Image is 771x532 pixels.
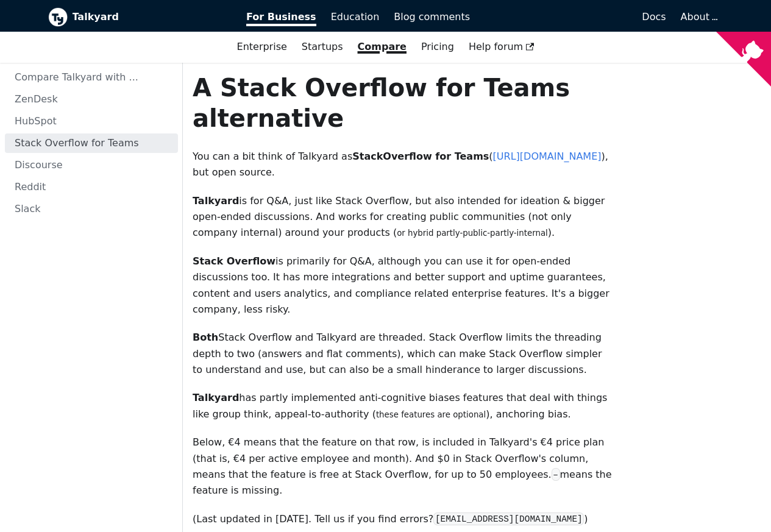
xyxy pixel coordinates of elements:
[5,90,178,109] a: ZenDesk
[461,37,542,57] a: Help forum
[642,11,666,23] span: Docs
[193,193,614,241] p: is for Q&A, just like Stack Overflow, but also intended for ideation & bigger open-ended discussi...
[376,410,486,419] small: these features are optional
[397,229,548,238] small: or hybrid partly-public-partly-internal
[193,73,614,133] h1: A Stack Overflow for Teams alternative
[493,151,602,162] a: [URL][DOMAIN_NAME]
[469,41,535,52] span: Help forum
[48,7,230,27] a: Talkyard logoTalkyard
[239,7,324,27] a: For Business
[477,7,673,27] a: Docs
[5,199,178,219] a: Slack
[193,511,614,527] p: (Last updated in [DATE]. Tell us if you find errors? )
[552,468,560,481] code: –
[193,434,614,499] p: Below, €4 means that the feature on that row, is included in Talkyard's €4 price plan (that is, €...
[193,390,614,422] p: has partly implemented anti-cognitive biases features that deal with things like group think, app...
[386,7,477,27] a: Blog comments
[193,392,239,403] strong: Talkyard
[193,195,239,207] strong: Talkyard
[358,41,407,52] a: Compare
[352,151,489,162] strong: StackOverflow for Teams
[193,149,614,181] p: You can a bit think of Talkyard as ( ), but open source.
[331,11,380,23] span: Education
[681,11,716,23] a: About
[193,254,614,318] p: is primarily for Q&A, although you can use it for open-ended discussions too. It has more integra...
[246,11,316,26] span: For Business
[230,37,294,57] a: Enterprise
[324,7,387,27] a: Education
[5,112,178,131] a: HubSpot
[193,330,614,378] p: Stack Overflow and Talkyard are threaded. Stack Overflow limits the threading depth to two (answe...
[294,37,350,57] a: Startups
[5,155,178,175] a: Discourse
[433,512,584,525] code: [EMAIL_ADDRESS][DOMAIN_NAME]
[193,255,275,267] strong: Stack Overflow
[5,177,178,197] a: Reddit
[48,7,68,27] img: Talkyard logo
[5,133,178,153] a: Stack Overflow for Teams
[5,68,178,87] a: Compare Talkyard with ...
[394,11,470,23] span: Blog comments
[193,332,218,343] strong: Both
[73,9,230,25] b: Talkyard
[414,37,461,57] a: Pricing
